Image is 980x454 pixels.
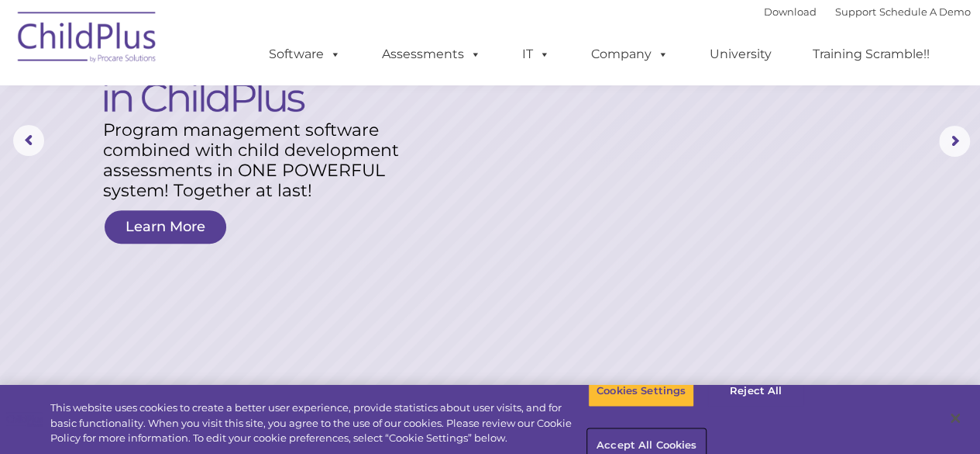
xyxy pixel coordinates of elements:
span: Last name [215,102,263,114]
a: Support [835,5,876,18]
a: University [694,39,787,70]
a: Download [764,5,817,18]
button: Reject All [707,375,804,407]
a: Company [576,39,684,70]
a: Assessments [366,39,497,70]
img: ChildPlus by Procare Solutions [10,1,165,78]
span: Phone number [215,166,281,178]
a: Schedule A Demo [879,5,971,18]
a: Software [253,39,356,70]
button: Cookies Settings [588,375,694,407]
div: This website uses cookies to create a better user experience, provide statistics about user visit... [50,400,588,446]
a: IT [507,39,566,70]
a: Learn More [105,210,226,244]
a: Training Scramble!! [797,39,945,70]
font: | [764,5,971,18]
rs-layer: Program management software combined with child development assessments in ONE POWERFUL system! T... [103,120,417,201]
button: Close [938,401,972,435]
